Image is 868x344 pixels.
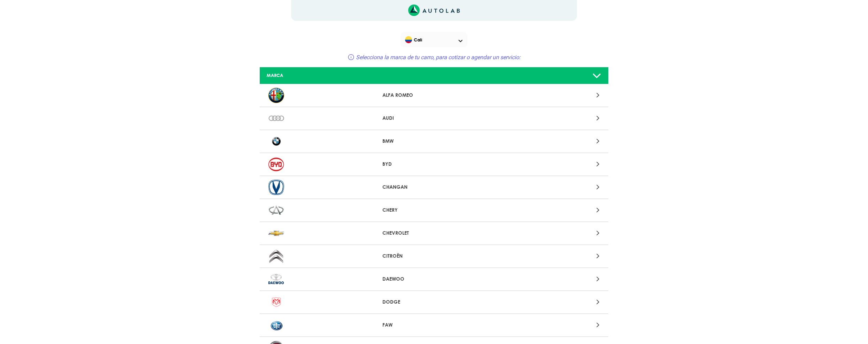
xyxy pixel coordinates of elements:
[382,229,486,237] p: CHEVROLET
[408,7,460,13] a: Link al sitio de autolab
[268,249,284,264] img: CITROËN
[405,36,412,43] img: Flag of COLOMBIA
[260,67,608,84] a: MARCA
[382,275,486,283] p: DAEWOO
[268,180,284,195] img: CHANGAN
[268,88,284,103] img: ALFA ROMEO
[356,54,520,61] span: Selecciona la marca de tu carro, para cotizar o agendar un servicio:
[382,252,486,260] p: CITROËN
[382,138,486,145] p: BMW
[382,183,486,191] p: CHANGAN
[382,161,486,168] p: BYD
[261,72,376,79] div: MARCA
[268,111,284,126] img: AUDI
[268,226,284,241] img: CHEVROLET
[268,318,284,333] img: FAW
[268,134,284,149] img: BMW
[268,203,284,218] img: CHERY
[382,206,486,214] p: CHERY
[382,115,486,122] p: AUDI
[268,272,284,287] img: DAEWOO
[405,35,465,45] span: Cali
[382,92,486,99] p: ALFA ROMEO
[382,298,486,306] p: DODGE
[268,157,284,172] img: BYD
[401,32,467,47] div: Flag of COLOMBIACali
[382,321,486,329] p: FAW
[268,295,284,310] img: DODGE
